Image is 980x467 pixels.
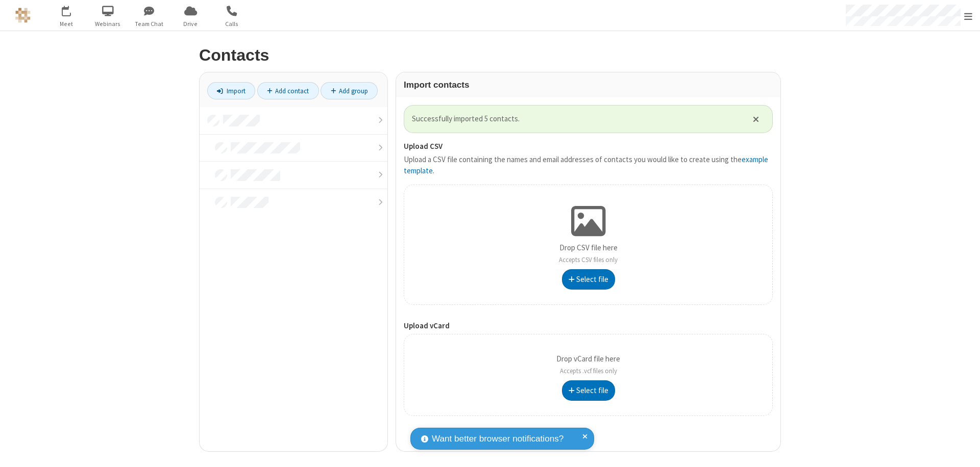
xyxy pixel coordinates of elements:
label: Upload CSV [404,141,773,152]
span: Webinars [89,19,127,29]
p: Drop vCard file here [556,353,620,376]
span: Meet [47,19,86,29]
p: Upload a CSV file containing the names and email addresses of contacts you would like to create u... [404,154,773,177]
span: Accepts .vcf files only [560,367,617,375]
label: Upload vCard [404,320,773,332]
a: Add group [321,82,378,99]
a: Add contact [257,82,319,99]
span: Drive [171,19,210,29]
button: Close alert [748,111,765,126]
span: Accepts CSV files only [559,255,618,264]
span: Calls [213,19,251,29]
button: Select file [562,380,615,401]
a: Import [207,82,255,99]
div: 9 [69,6,76,13]
span: Want better browser notifications? [432,432,563,446]
p: Drop CSV file here [559,242,618,265]
h2: Contacts [199,46,781,64]
button: Select file [562,269,615,290]
span: Team Chat [130,19,168,29]
h3: Import contacts [404,80,773,90]
img: QA Selenium DO NOT DELETE OR CHANGE [15,8,31,23]
span: Successfully imported 5 contacts. [412,113,740,125]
